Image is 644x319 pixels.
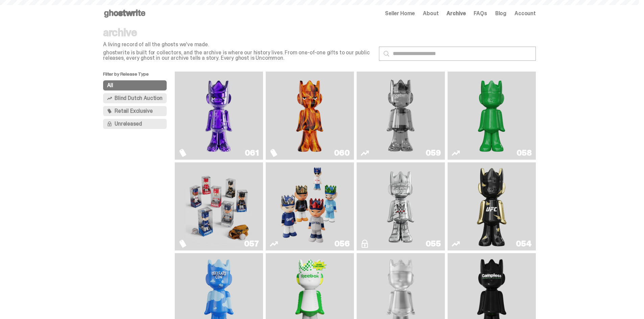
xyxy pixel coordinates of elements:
img: Game Face (2025) [277,165,343,248]
button: Unreleased [103,119,167,129]
button: Retail Exclusive [103,106,167,116]
span: Retail Exclusive [115,108,152,114]
img: I Was There SummerSlam [367,165,434,248]
a: I Was There SummerSlam [361,165,441,248]
img: Always On Fire [277,74,343,157]
div: 059 [426,149,441,157]
p: Filter by Release Type [103,72,175,80]
img: Schrödinger's ghost: Sunday Green [458,74,525,157]
button: Blind Dutch Auction [103,93,167,103]
p: A living record of all the ghosts we've made. [103,42,374,47]
a: Game Face (2025) [270,165,350,248]
img: Two [367,74,434,157]
img: Ruby [474,165,510,248]
button: All [103,80,167,90]
a: Seller Home [385,11,415,16]
a: Game Face (2025) [179,165,259,248]
a: Always On Fire [270,74,350,157]
a: Schrödinger's ghost: Sunday Green [452,74,532,157]
a: Two [361,74,441,157]
div: 060 [334,149,350,157]
a: FAQs [474,11,487,16]
div: 055 [426,240,441,248]
img: Game Face (2025) [186,165,252,248]
p: archive [103,27,374,38]
div: 054 [516,240,532,248]
a: Account [515,11,536,16]
div: 061 [245,149,259,157]
img: Fantasy [186,74,252,157]
a: Ruby [452,165,532,248]
div: 058 [517,149,532,157]
a: Blog [495,11,506,16]
div: 056 [334,240,350,248]
p: ghostwrite is built for collectors, and the archive is where our history lives. From one-of-one g... [103,50,374,61]
span: All [107,83,113,88]
a: Fantasy [179,74,259,157]
a: Archive [447,11,466,16]
a: About [423,11,438,16]
div: 057 [244,240,259,248]
span: Blind Dutch Auction [115,96,163,101]
span: Unreleased [115,121,142,127]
